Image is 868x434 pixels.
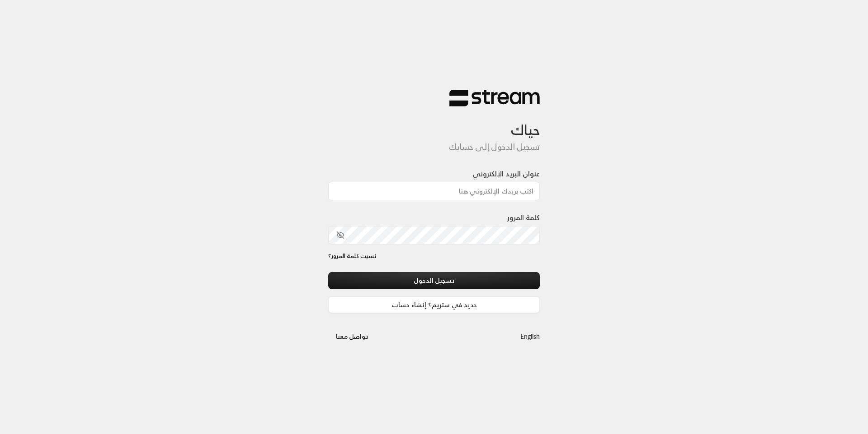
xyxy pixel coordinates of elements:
input: اكتب بريدك الإلكتروني هنا [328,182,540,200]
h5: تسجيل الدخول إلى حسابك [328,142,540,152]
a: تواصل معنا [328,331,376,342]
label: كلمة المرور [507,212,540,223]
img: Stream Logo [449,89,540,107]
a: English [520,328,540,345]
button: تواصل معنا [328,328,376,345]
h3: حياك [328,107,540,138]
button: toggle password visibility [333,227,348,243]
a: نسيت كلمة المرور؟ [328,252,376,261]
button: تسجيل الدخول [328,272,540,289]
a: جديد في ستريم؟ إنشاء حساب [328,296,540,313]
label: عنوان البريد الإلكتروني [472,168,540,179]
